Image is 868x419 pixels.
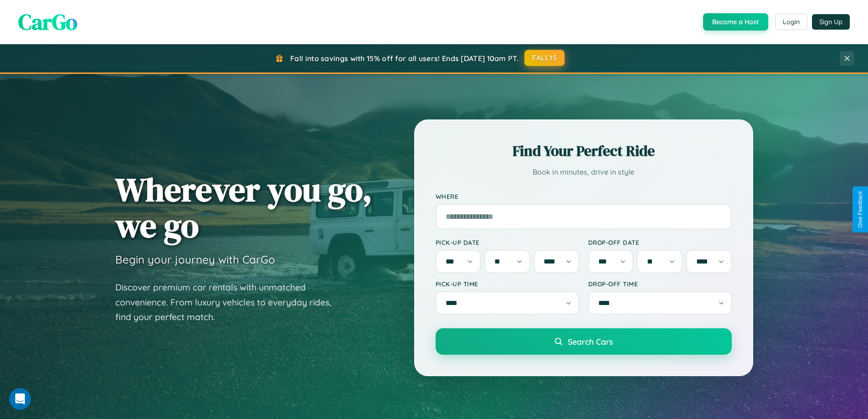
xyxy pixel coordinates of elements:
span: CarGo [18,7,77,37]
label: Where [436,192,732,200]
button: Search Cars [436,328,732,355]
label: Pick-up Date [436,238,579,246]
button: FALL15 [524,50,565,66]
h3: Begin your journey with CarGo [115,253,275,266]
span: Fall into savings with 15% off for all users! Ends [DATE] 10am PT. [290,54,519,63]
span: Search Cars [568,336,613,347]
h1: Wherever you go, we go [115,171,372,243]
p: Book in minutes, drive in style [436,166,732,179]
p: Discover premium car rentals with unmatched convenience. From luxury vehicles to everyday rides, ... [115,280,343,325]
div: Give Feedback [857,191,863,228]
iframe: Intercom live chat [9,388,31,410]
label: Pick-up Time [436,280,579,288]
button: Login [775,14,807,30]
h2: Find Your Perfect Ride [436,141,732,161]
label: Drop-off Time [588,280,732,288]
button: Become a Host [703,13,768,31]
button: Sign Up [812,14,850,30]
label: Drop-off Date [588,238,732,246]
